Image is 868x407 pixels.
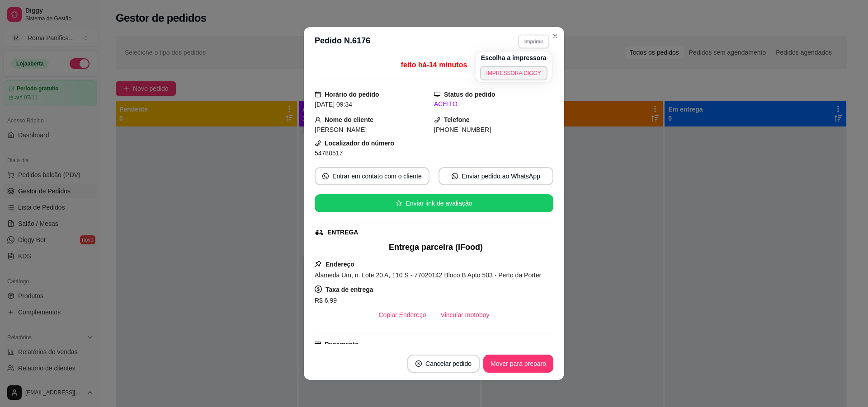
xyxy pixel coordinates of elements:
[434,306,497,324] button: Vincular motoboy
[315,285,322,293] span: dollar
[315,341,321,347] span: credit-card
[483,355,553,373] button: Mover para preparo
[325,91,379,98] strong: Horário do pedido
[315,260,322,267] span: pushpin
[407,355,480,373] button: close-circleCancelar pedido
[327,228,358,237] div: ENTREGA
[434,126,491,133] span: [PHONE_NUMBER]
[315,101,352,108] span: [DATE] 09:34
[452,173,458,179] span: whats-app
[315,34,370,49] h3: Pedido N. 6176
[372,306,434,324] button: Copiar Endereço
[325,341,359,348] strong: Pagamento
[315,167,429,185] button: whats-appEntrar em contato com o cliente
[315,140,321,146] span: phone
[325,140,394,147] strong: Localizador do número
[401,61,467,69] span: feito há -14 minutos
[315,117,321,123] span: user
[481,53,547,62] h4: Escolha a impressora
[518,34,549,48] button: Imprimir
[439,167,553,185] button: whats-appEnviar pedido ao WhatsApp
[396,200,402,206] span: star
[434,117,440,123] span: phone
[318,241,553,253] div: Entrega parceira (iFood)
[548,29,562,43] button: Close
[434,91,440,98] span: desktop
[325,116,373,123] strong: Nome do cliente
[444,116,470,123] strong: Telefone
[315,150,343,157] span: 54780517
[315,271,541,279] span: Alameda Um, n. Lote 20 A, 110 S - 77020142 Bloco B Apto 503 - Perto da Porter
[315,126,367,133] span: [PERSON_NAME]
[315,194,553,212] button: starEnviar link de avaliação
[322,173,329,179] span: whats-app
[444,91,495,98] strong: Status do pedido
[315,297,337,304] span: R$ 6,99
[480,66,547,80] button: IMPRESSORA DIGGY
[315,91,321,98] span: calendar
[325,261,354,268] strong: Endereço
[415,360,422,367] span: close-circle
[434,99,553,109] div: ACEITO
[325,286,373,293] strong: Taxa de entrega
